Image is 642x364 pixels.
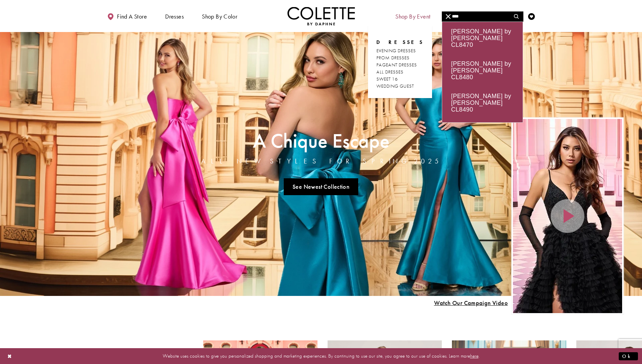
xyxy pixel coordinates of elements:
[510,11,523,22] button: Submit Search
[117,13,147,20] span: Find a store
[376,83,424,90] a: WEDDING GUEST
[442,11,523,22] div: Search form
[447,7,497,25] a: Meet the designer
[287,7,355,25] img: Colette by Daphne
[394,7,432,25] span: Shop By Event
[200,7,239,25] span: Shop by color
[376,39,424,45] span: Dresses
[199,176,443,198] ul: Slider Links
[442,87,523,119] div: [PERSON_NAME] by [PERSON_NAME] CL8490
[470,353,479,359] a: here
[4,350,16,362] button: Close Dialog
[202,13,237,20] span: Shop by color
[442,54,523,87] div: [PERSON_NAME] by [PERSON_NAME] CL8480
[526,7,537,25] a: Check Wishlist
[434,300,508,306] span: Play Slide #15 Video
[376,48,416,54] span: EVENING DRESSES
[376,54,424,61] a: PROM DRESSES
[105,7,149,25] a: Find a store
[442,22,523,54] div: [PERSON_NAME] by [PERSON_NAME] CL8470
[376,68,424,75] a: ALL DRESSES
[376,55,409,61] span: PROM DRESSES
[49,352,593,361] p: Website uses cookies to give you personalized shopping and marketing experiences. By continuing t...
[287,7,355,25] a: Visit Home Page
[376,47,424,54] a: EVENING DRESSES
[284,178,359,195] a: See Newest Collection A Chique Escape All New Styles For Spring 2025
[619,352,638,360] button: Submit Dialog
[376,62,417,68] span: PAGEANT DRESSES
[395,13,430,20] span: Shop By Event
[442,11,523,22] input: Search
[442,11,455,22] button: Close Search
[376,75,424,83] a: SWEET 16
[376,76,398,82] span: SWEET 16
[512,7,522,25] a: Toggle search
[165,13,184,20] span: Dresses
[442,119,523,151] div: [PERSON_NAME] by [PERSON_NAME] CL8535
[163,7,185,25] span: Dresses
[376,83,414,89] span: WEDDING GUEST
[376,69,403,75] span: ALL DRESSES
[376,61,424,68] a: PAGEANT DRESSES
